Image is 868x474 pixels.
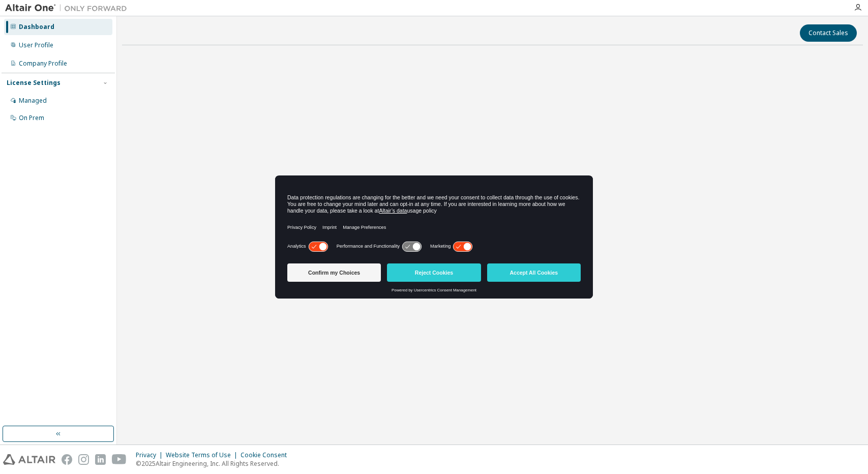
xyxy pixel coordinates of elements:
[78,454,89,465] img: instagram.svg
[19,41,53,49] div: User Profile
[5,3,132,13] img: Altair One
[112,454,127,465] img: youtube.svg
[19,114,44,122] div: On Prem
[7,79,61,87] div: License Settings
[136,451,166,459] div: Privacy
[166,451,241,459] div: Website Terms of Use
[19,97,47,105] div: Managed
[95,454,106,465] img: linkedin.svg
[19,60,67,68] div: Company Profile
[3,454,55,465] img: altair_logo.svg
[136,459,293,468] p: © 2025 Altair Engineering, Inc. All Rights Reserved.
[19,23,54,31] div: Dashboard
[241,451,293,459] div: Cookie Consent
[800,24,857,42] button: Contact Sales
[62,454,72,465] img: facebook.svg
